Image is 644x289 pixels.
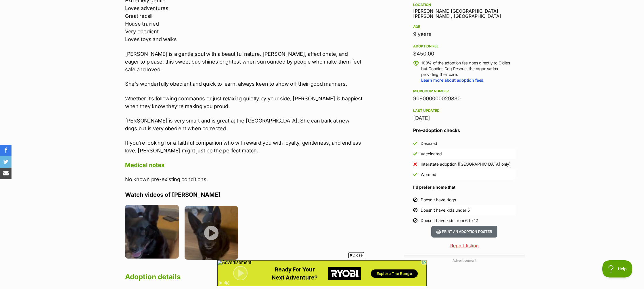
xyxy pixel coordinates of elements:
h4: Medical notes [125,161,363,169]
p: No known pre-existing conditions. [125,175,363,183]
img: clopncycgxoerwtqgg67.jpg [185,206,238,260]
img: Yes [413,173,417,177]
p: She's wonderfully obedient and quick to learn, always keen to show off their good manners. [125,80,363,88]
button: Print an adoption poster [431,226,497,238]
img: Yes [413,152,417,156]
p: 100% of the adoption fee goes directly to Oldies but Goodies Dog Rescue, the organisation providi... [421,60,515,83]
div: Vaccinated [421,151,442,157]
h4: I'd prefer a home that [413,184,515,190]
div: Doesn't have kids under 5 [421,207,470,213]
iframe: Help Scout Beacon - Open [602,260,632,277]
img: No [413,162,417,166]
div: 909000000029830 [413,95,515,103]
span: Close [348,252,364,258]
iframe: Advertisement [217,260,427,286]
h4: Watch videos of [PERSON_NAME] [125,191,363,198]
div: [PERSON_NAME][GEOGRAPHIC_DATA][PERSON_NAME], [GEOGRAPHIC_DATA] [413,1,515,19]
div: Desexed [421,141,437,146]
img: Yes [413,141,417,146]
div: Location [413,3,515,7]
p: Whether it’s following commands or just relaxing quietly by your side, [PERSON_NAME] is happiest ... [125,95,363,110]
a: Report listing [404,242,525,249]
div: Doesn't have dogs [421,197,456,203]
p: If you’re looking for a faithful companion who will reward you with loyalty, gentleness, and endl... [125,139,363,154]
p: [PERSON_NAME] is very smart and is great at the [GEOGRAPHIC_DATA]. She can bark at new dogs but i... [125,117,363,132]
div: 9 years [413,30,515,38]
a: Learn more about adoption fees [421,78,483,83]
div: Age [413,24,515,29]
div: Adoption fee [413,44,515,49]
div: [DATE] [413,114,515,122]
p: [PERSON_NAME] is a gentle soul with a beautiful nature. [PERSON_NAME], affectionate, and eager to... [125,50,363,73]
div: $450.00 [413,50,515,58]
div: Doesn't have kids from 6 to 12 [421,218,478,223]
h2: Adoption details [125,271,363,283]
div: Microchip number [413,89,515,93]
div: Interstate adoption ([GEOGRAPHIC_DATA] only) [421,161,511,167]
img: ywy5suur2kndyj2yixiy.jpg [125,205,179,259]
div: Wormed [421,172,436,177]
h3: Pre-adoption checks [413,127,515,134]
div: Last updated [413,108,515,113]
